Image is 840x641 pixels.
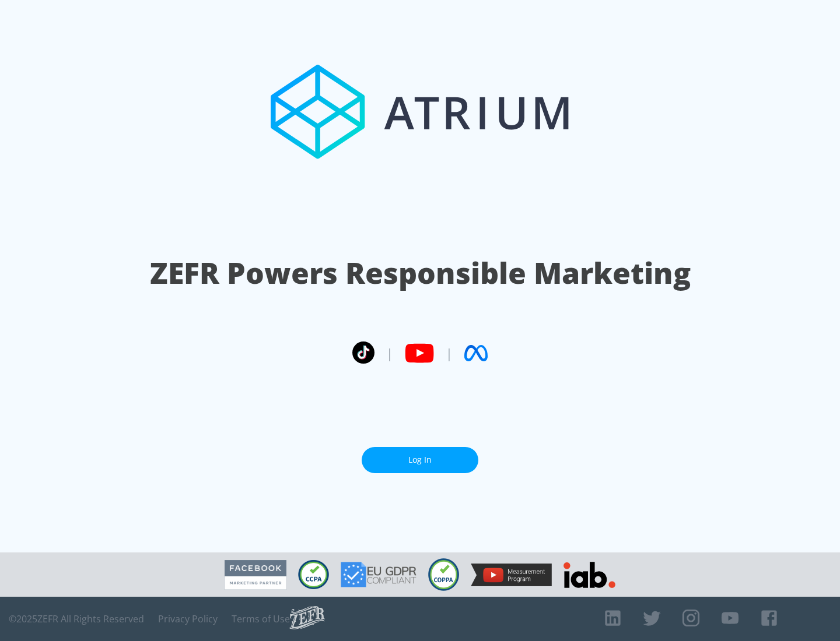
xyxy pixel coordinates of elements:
img: GDPR Compliant [341,562,416,587]
img: COPPA Compliant [428,558,459,591]
a: Terms of Use [232,613,290,625]
img: CCPA Compliant [298,560,329,589]
span: | [446,344,453,362]
a: Log In [362,447,478,473]
span: © 2025 ZEFR All Rights Reserved [9,613,144,625]
img: Facebook Marketing Partner [225,560,286,590]
a: Privacy Policy [158,613,218,625]
h1: ZEFR Powers Responsible Marketing [150,253,691,293]
img: YouTube Measurement Program [471,563,552,586]
span: | [386,344,393,362]
img: IAB [563,562,615,588]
